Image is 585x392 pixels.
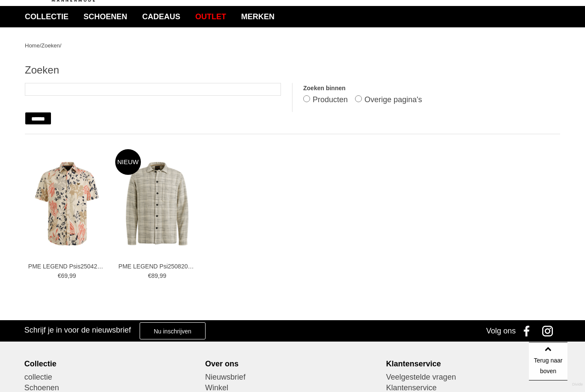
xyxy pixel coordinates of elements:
[140,322,206,339] a: Nu inschrijven
[386,359,561,368] div: Klantenservice
[18,6,75,27] a: collectie
[148,272,151,279] span: €
[77,6,134,27] a: Schoenen
[313,95,348,104] label: Producten
[41,42,60,49] a: Zoeken
[25,42,40,49] a: Home
[119,262,196,270] a: PME LEGEND Psi2508205 Overhemden
[69,272,76,279] span: 99
[235,6,281,27] a: Merken
[60,42,62,49] span: /
[539,320,561,342] a: Instagram
[115,162,199,245] img: PME LEGEND Psi2508205 Overhemden
[61,272,68,279] span: 69
[158,272,160,279] span: ,
[25,64,560,77] h1: Zoeken
[28,262,105,270] a: PME LEGEND Psis2504204 Overhemden
[364,95,422,104] label: Overige pagina's
[40,42,42,49] span: /
[160,272,167,279] span: 99
[205,372,380,383] a: Nieuwsbrief
[58,272,61,279] span: €
[68,272,69,279] span: ,
[136,6,187,27] a: Cadeaus
[24,359,199,368] div: Collectie
[189,6,233,27] a: Outlet
[303,83,560,94] label: Zoeken binnen
[518,320,539,342] a: Facebook
[25,162,109,245] img: PME LEGEND Psis2504204 Overhemden
[151,272,158,279] span: 89
[486,320,516,342] div: Volg ons
[24,325,131,335] h3: Schrijf je in voor de nieuwsbrief
[24,372,199,383] a: collectie
[529,342,567,380] a: Terug naar boven
[205,359,380,368] div: Over ons
[572,379,583,390] a: Divide
[386,372,561,383] a: Veelgestelde vragen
